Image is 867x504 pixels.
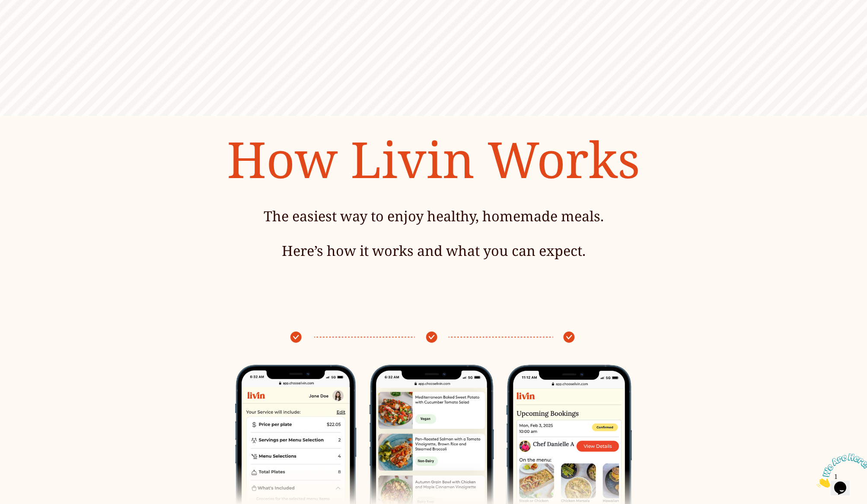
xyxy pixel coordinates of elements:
img: Chat attention grabber [3,3,57,38]
span: 1 [3,3,7,11]
h4: The easiest way to enjoy healthy, homemade meals. [175,207,692,226]
h4: Here’s how it works and what you can expect. [175,241,692,260]
span: How Livin Works [227,125,640,193]
iframe: chat widget [813,450,867,491]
